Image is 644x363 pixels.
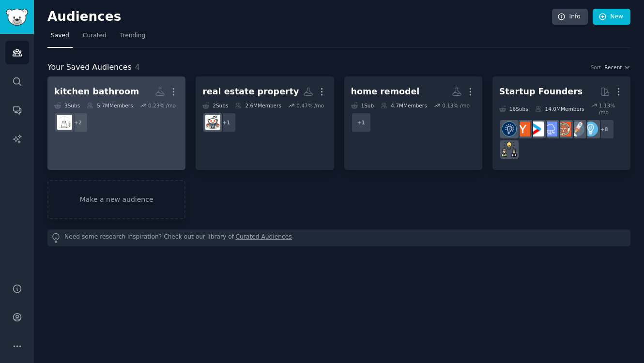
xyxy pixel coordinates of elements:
[515,121,530,136] img: ycombinator
[47,76,185,170] a: kitchen bathroom3Subs5.7MMembers0.23% /mo+2InteriorDesign
[54,86,139,98] div: kitchen bathroom
[79,28,110,48] a: Curated
[351,112,371,133] div: + 1
[499,86,583,98] div: Startup Founders
[599,102,624,116] div: 1.13 % /mo
[47,9,552,25] h2: Audiences
[54,102,80,109] div: 3 Sub s
[87,102,133,109] div: 5.7M Members
[442,102,470,109] div: 0.13 % /mo
[351,86,420,98] div: home remodel
[135,62,140,72] span: 4
[205,115,220,130] img: FirstTimeHomeBuyer
[492,76,630,170] a: Startup Founders16Subs14.0MMembers1.13% /mo+8EntrepreneurstartupsEntrepreneurRideAlongSaaSstartup...
[120,31,145,40] span: Trending
[604,64,630,71] button: Recent
[502,121,517,136] img: Entrepreneurship
[552,9,588,25] a: Info
[6,9,28,26] img: GummySearch logo
[556,121,571,136] img: EntrepreneurRideAlong
[344,76,482,170] a: home remodel1Sub4.7MMembers0.13% /mo+1
[117,28,149,48] a: Trending
[196,76,334,170] a: real estate property2Subs2.6MMembers0.47% /mo+1FirstTimeHomeBuyer
[202,102,228,109] div: 2 Sub s
[594,119,614,139] div: + 8
[593,9,630,25] a: New
[51,31,69,40] span: Saved
[57,115,72,130] img: InteriorDesign
[499,102,528,116] div: 16 Sub s
[47,229,630,246] div: Need some research inspiration? Check out our library of
[68,112,88,133] div: + 2
[148,102,176,109] div: 0.23 % /mo
[235,102,281,109] div: 2.6M Members
[236,233,292,243] a: Curated Audiences
[583,121,598,136] img: Entrepreneur
[542,121,557,136] img: SaaS
[535,102,584,116] div: 14.0M Members
[202,86,299,98] div: real estate property
[216,112,236,133] div: + 1
[47,28,73,48] a: Saved
[529,121,544,136] img: startup
[47,180,185,219] a: Make a new audience
[381,102,427,109] div: 4.7M Members
[83,31,107,40] span: Curated
[591,64,601,71] div: Sort
[296,102,324,109] div: 0.47 % /mo
[604,64,622,71] span: Recent
[47,61,132,74] span: Your Saved Audiences
[569,121,584,136] img: startups
[351,102,374,109] div: 1 Sub
[502,142,517,157] img: growmybusiness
